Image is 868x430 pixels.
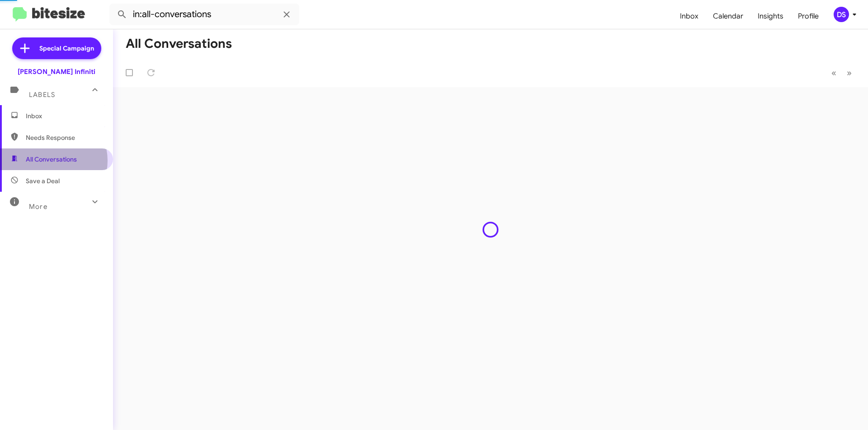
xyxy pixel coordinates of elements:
span: Needs Response [26,133,103,142]
div: DS [834,7,849,22]
button: DS [826,7,858,22]
span: Save a Deal [26,176,60,185]
div: [PERSON_NAME] Infiniti [18,67,95,76]
span: Special Campaign [39,44,94,53]
a: Special Campaign [12,37,101,59]
a: Inbox [673,3,706,29]
nav: Page navigation example [826,64,857,82]
a: Calendar [706,3,750,29]
a: Profile [791,3,826,29]
span: » [847,67,852,79]
button: Next [841,64,857,82]
span: Inbox [26,111,103,120]
span: Labels [29,91,55,99]
span: « [831,67,836,79]
span: More [29,203,47,211]
h1: All Conversations [126,37,232,51]
input: Search [109,4,299,25]
a: Insights [750,3,791,29]
span: All Conversations [26,155,77,164]
button: Previous [826,64,842,82]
